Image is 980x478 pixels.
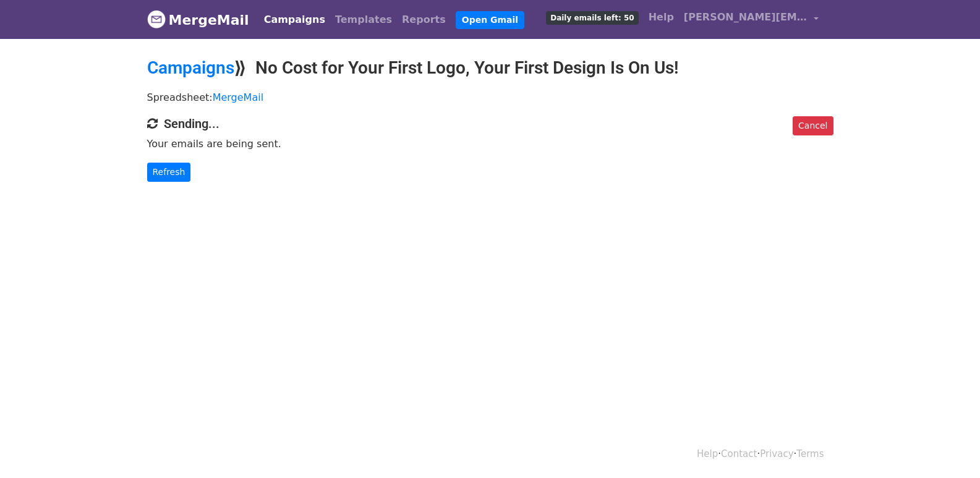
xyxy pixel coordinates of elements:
[147,116,833,131] h4: Sending...
[147,91,833,104] p: Spreadsheet:
[697,448,718,459] a: Help
[147,137,833,150] p: Your emails are being sent.
[147,58,833,79] h2: ⟫ No Cost for Your First Logo, Your First Design Is On Us!
[147,58,234,78] a: Campaigns
[147,7,249,33] a: MergeMail
[793,116,833,135] a: Cancel
[213,92,263,103] a: MergeMail
[796,448,824,459] a: Terms
[684,10,807,25] span: [PERSON_NAME][EMAIL_ADDRESS][DOMAIN_NAME]
[147,10,166,28] img: MergeMail logo
[541,5,643,30] a: Daily emails left: 50
[456,11,524,29] a: Open Gmail
[397,7,451,32] a: Reports
[546,11,638,25] span: Daily emails left: 50
[760,448,793,459] a: Privacy
[644,5,679,30] a: Help
[330,7,397,32] a: Templates
[721,448,757,459] a: Contact
[259,7,330,32] a: Campaigns
[147,163,191,182] a: Refresh
[679,5,824,34] a: [PERSON_NAME][EMAIL_ADDRESS][DOMAIN_NAME]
